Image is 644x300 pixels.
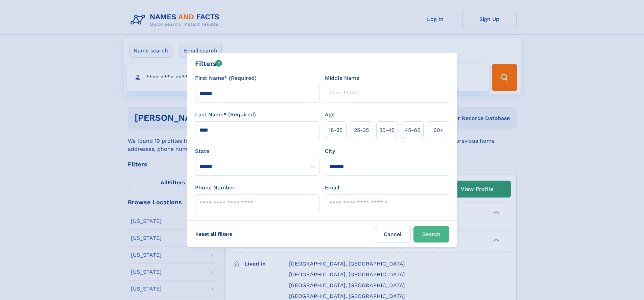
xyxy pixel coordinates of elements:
span: 35‑45 [379,126,395,134]
span: 18‑25 [329,126,342,134]
label: City [325,147,335,155]
span: 25‑35 [354,126,369,134]
label: Last Name* (Required) [195,111,256,119]
label: First Name* (Required) [195,74,257,82]
label: Age [325,111,335,119]
label: State [195,147,319,155]
div: Filters [195,59,222,69]
button: Search [413,226,449,243]
label: Middle Name [325,74,359,82]
span: 60+ [433,126,444,134]
span: 45‑60 [405,126,421,134]
label: Phone Number [195,184,235,192]
label: Cancel [375,226,411,243]
label: Email [325,184,339,192]
label: Reset all filters [191,226,237,242]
